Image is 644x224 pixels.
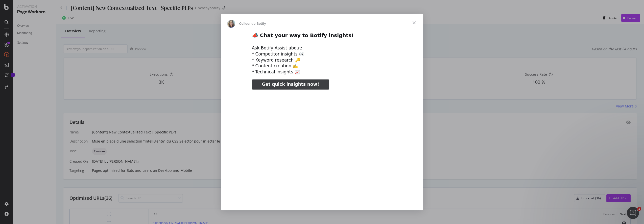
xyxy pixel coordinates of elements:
[239,22,252,25] span: Colleen
[252,45,392,75] div: Ask Botify Assist about: * Competitor insights 👀 * Keyword research 🔑 * Content creation ✍️ * Tec...
[227,20,235,28] img: Profile image for Colleen
[217,94,427,199] video: Regarder la vidéo
[252,79,329,90] a: Get quick insights now!
[251,22,266,25] span: de Botify
[405,14,423,32] span: Fermer
[252,32,392,41] h2: 📣 Chat your way to Botify insights!
[262,82,319,87] span: Get quick insights now!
